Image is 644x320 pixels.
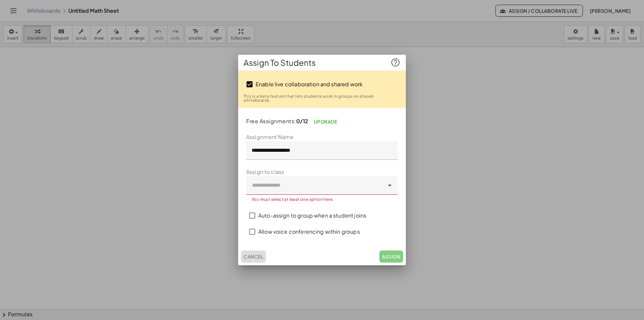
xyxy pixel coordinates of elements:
span: Assign To Students [244,57,316,68]
label: Enable live collaboration and shared work [256,76,363,92]
label: Assignment Name [246,133,293,141]
a: Upgrade [309,116,343,128]
span: Upgrade [314,119,337,125]
label: Assign to class [246,168,284,176]
button: Cancel [241,250,266,263]
label: Allow voice conferencing within groups [258,224,360,240]
span: 0/12 [296,118,309,125]
p: Free Assignments: [246,116,398,128]
div: This is a beta feature that lets students work in groups on shared whiteboards. [244,94,400,102]
div: You must select at least one option here. [252,197,392,201]
label: Auto-assign to group when a student joins [258,208,366,224]
span: Cancel [244,254,263,260]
